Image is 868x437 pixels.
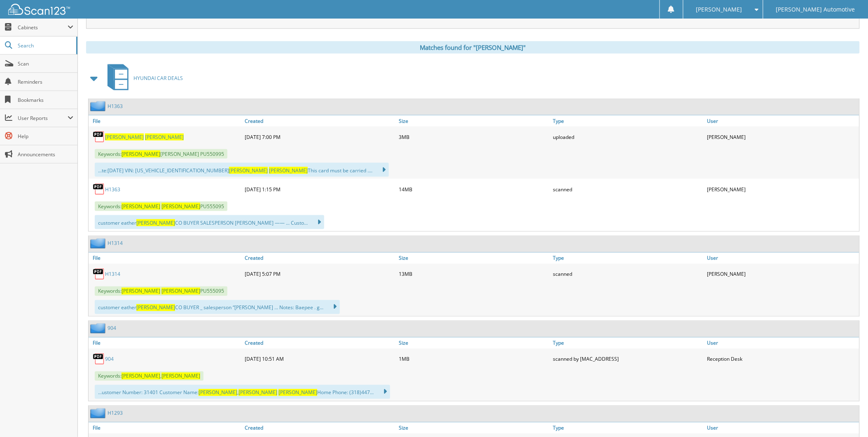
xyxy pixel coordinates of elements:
span: [PERSON_NAME] [122,203,160,210]
span: [PERSON_NAME] [145,134,184,141]
a: File [89,115,243,127]
a: H1314 [105,271,120,278]
span: [PERSON_NAME] [122,373,160,380]
a: User [705,338,859,349]
span: Keywords: PU555095 [95,202,227,211]
div: [PERSON_NAME] [705,266,859,282]
a: Created [243,423,397,434]
span: [PERSON_NAME] [696,7,742,12]
img: folder2.png [90,238,108,249]
div: 14MB [397,181,551,197]
div: scanned [551,266,705,282]
a: 904 [108,325,116,332]
a: User [705,115,859,127]
img: PDF.png [93,131,105,143]
a: Size [397,423,551,434]
a: File [89,423,243,434]
img: PDF.png [93,268,105,280]
span: [PERSON_NAME] Automotive [776,7,855,12]
a: User [705,253,859,264]
div: scanned [551,181,705,197]
a: H1314 [108,240,123,247]
a: Created [243,115,397,127]
div: 1MB [397,351,551,367]
span: Keywords: [PERSON_NAME] PU550995 [95,149,227,159]
span: Help [18,133,73,140]
a: H1363 [108,103,123,110]
div: [DATE] 5:07 PM [243,266,397,282]
img: PDF.png [93,353,105,365]
a: File [89,253,243,264]
span: [PERSON_NAME] [239,389,277,396]
span: User Reports [18,115,68,122]
span: Scan [18,60,73,67]
span: [PERSON_NAME] [122,288,160,295]
span: Cabinets [18,24,68,31]
span: Reminders [18,78,73,85]
div: ...ustomer Number: 31401 Customer Name: , Home Phone: (318)447... [95,385,390,399]
span: [PERSON_NAME] [269,167,308,174]
a: Created [243,338,397,349]
div: 13MB [397,266,551,282]
img: scan123-logo-white.svg [8,4,70,15]
span: [PERSON_NAME] [105,134,144,141]
div: 3MB [397,129,551,145]
a: Type [551,338,705,349]
div: Reception Desk [705,351,859,367]
a: User [705,423,859,434]
span: HYUNDAI CAR DEALS [133,75,183,82]
span: [PERSON_NAME] [161,373,200,380]
a: [PERSON_NAME] [PERSON_NAME] [105,134,184,141]
a: Type [551,253,705,264]
span: [PERSON_NAME] [199,389,237,396]
span: [PERSON_NAME] [136,304,175,311]
div: [DATE] 10:51 AM [243,351,397,367]
iframe: Chat Widget [827,397,868,437]
img: PDF.png [93,183,105,195]
div: [DATE] 1:15 PM [243,181,397,197]
div: [DATE] 7:00 PM [243,129,397,145]
img: folder2.png [90,101,108,111]
div: ...te:[DATE] VIN: [US_VEHICLE_IDENTIFICATION_NUMBER] This card must be carried .... [95,163,389,177]
span: [PERSON_NAME] [278,389,317,396]
div: [PERSON_NAME] [705,129,859,145]
img: folder2.png [90,408,108,418]
span: [PERSON_NAME] [161,288,200,295]
span: Announcements [18,151,73,158]
span: [PERSON_NAME] [161,203,200,210]
span: Keywords: , [95,371,204,381]
span: [PERSON_NAME] [229,167,268,174]
img: folder2.png [90,323,108,334]
a: Type [551,115,705,127]
div: [PERSON_NAME] [705,181,859,197]
span: Bookmarks [18,96,73,103]
div: scanned by [MAC_ADDRESS] [551,351,705,367]
div: customer eather CO BUYER _ salesperson “[PERSON_NAME] ... Notes: Baepee . g... [95,300,340,314]
a: Size [397,115,551,127]
span: [PERSON_NAME] [122,150,160,157]
span: [PERSON_NAME] [136,219,175,226]
a: Size [397,253,551,264]
a: 904 [105,356,114,363]
a: H1363 [105,186,120,193]
div: uploaded [551,129,705,145]
span: Search [18,42,72,49]
a: Created [243,253,397,264]
a: H1293 [108,410,123,417]
a: Size [397,338,551,349]
a: HYUNDAI CAR DEALS [103,62,183,94]
div: Matches found for "[PERSON_NAME]" [86,41,860,54]
a: Type [551,423,705,434]
span: Keywords: PU555095 [95,287,227,296]
a: File [89,338,243,349]
div: customer eather CO BUYER SALESPERSON [PERSON_NAME] —— ... Custo... [95,215,324,229]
